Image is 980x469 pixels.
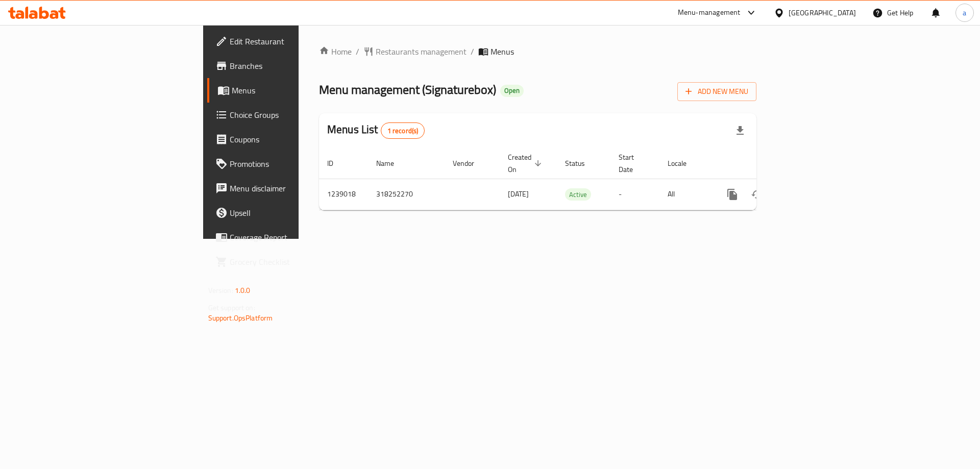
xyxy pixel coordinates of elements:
[230,60,359,72] span: Branches
[491,45,514,58] span: Menus
[208,301,255,314] span: Get support on:
[720,182,745,207] button: more
[207,127,367,152] a: Coupons
[789,7,856,18] div: [GEOGRAPHIC_DATA]
[207,176,367,201] a: Menu disclaimer
[508,151,545,176] span: Created On
[207,29,367,54] a: Edit Restaurant
[659,179,712,210] td: All
[500,86,524,95] span: Open
[230,231,359,243] span: Coverage Report
[208,284,233,297] span: Version:
[232,84,359,96] span: Menus
[565,189,591,201] span: Active
[668,157,700,169] span: Locale
[207,78,367,103] a: Menus
[376,157,407,169] span: Name
[327,122,425,139] h2: Menus List
[368,179,445,210] td: 318252270
[207,54,367,78] a: Branches
[381,122,425,139] div: Total records count
[207,103,367,127] a: Choice Groups
[230,133,359,145] span: Coupons
[230,207,359,219] span: Upsell
[500,85,524,97] div: Open
[230,182,359,194] span: Menu disclaimer
[376,45,467,58] span: Restaurants management
[207,152,367,176] a: Promotions
[619,151,647,176] span: Start Date
[208,311,273,325] a: Support.OpsPlatform
[712,148,826,179] th: Actions
[363,45,467,58] a: Restaurants management
[685,85,748,98] span: Add New Menu
[230,35,359,47] span: Edit Restaurant
[319,45,756,58] nav: breadcrumb
[508,187,529,201] span: [DATE]
[728,118,752,143] div: Export file
[963,7,966,18] span: a
[230,158,359,170] span: Promotions
[319,78,496,101] span: Menu management ( Signaturebox )
[678,7,741,19] div: Menu-management
[327,157,347,169] span: ID
[381,126,425,136] span: 1 record(s)
[319,148,826,210] table: enhanced table
[471,45,474,58] li: /
[565,157,598,169] span: Status
[453,157,487,169] span: Vendor
[230,109,359,121] span: Choice Groups
[235,284,251,297] span: 1.0.0
[207,225,367,250] a: Coverage Report
[745,182,769,207] button: Change Status
[207,201,367,225] a: Upsell
[230,256,359,268] span: Grocery Checklist
[207,250,367,274] a: Grocery Checklist
[610,179,659,210] td: -
[677,82,756,101] button: Add New Menu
